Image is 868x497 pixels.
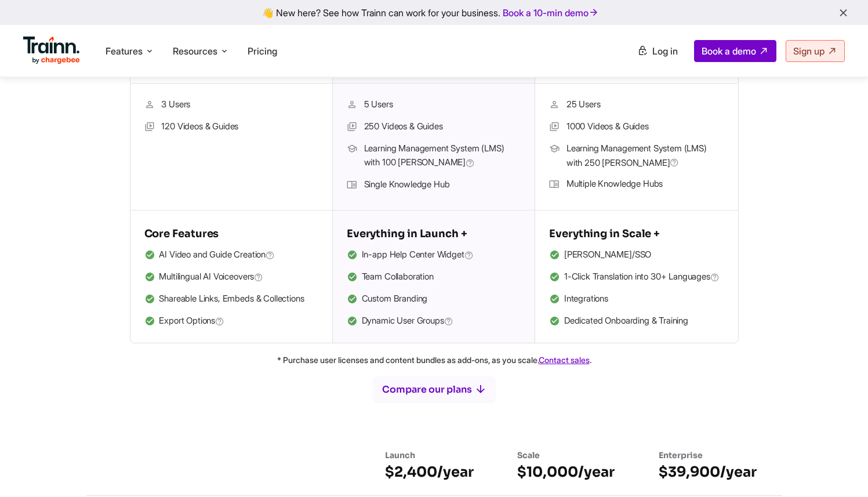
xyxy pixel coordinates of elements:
[564,270,720,285] span: 1-Click Translation into 30+ Languages
[362,248,474,263] span: In-app Help Center Widget
[347,292,521,307] li: Custom Branding
[786,40,845,62] a: Sign up
[694,40,776,62] a: Book a demo
[659,463,764,481] h6: $39,900/year
[144,97,318,113] li: 3 Users
[549,248,724,263] li: [PERSON_NAME]/SSO
[549,119,724,135] li: 1000 Videos & Guides
[106,45,143,57] span: Features
[539,355,590,365] a: Contact sales
[652,45,678,57] span: Log in
[159,314,224,329] span: Export Options
[549,177,724,192] li: Multiple Knowledge Hubs
[70,353,798,367] p: * Purchase user licenses and content bundles as add-ons, as you scale. .
[248,45,277,57] a: Pricing
[500,5,601,21] a: Book a 10-min demo
[372,376,496,404] button: Compare our plans
[144,224,318,243] h5: Core Features
[347,97,521,113] li: 5 Users
[566,142,724,170] span: Learning Management System (LMS) with 250 [PERSON_NAME]
[364,142,521,170] span: Learning Management System (LMS) with 100 [PERSON_NAME]
[517,450,540,460] span: Scale
[7,7,861,18] div: 👋 New here? See how Trainn can work for your business.
[517,463,622,481] h6: $10,000/year
[385,463,480,481] h6: $2,400/year
[549,224,724,243] h5: Everything in Scale +
[159,248,275,263] span: AI Video and Guide Creation
[702,45,756,57] span: Book a demo
[549,292,724,307] li: Integrations
[659,450,703,460] span: Enterprise
[793,45,825,57] span: Sign up
[23,37,80,64] img: Trainn Logo
[549,314,724,329] li: Dedicated Onboarding & Training
[144,292,318,307] li: Shareable Links, Embeds & Collections
[810,441,868,497] iframe: Chat Widget
[362,314,453,329] span: Dynamic User Groups
[347,270,521,285] li: Team Collaboration
[347,224,521,243] h5: Everything in Launch +
[630,41,685,61] a: Log in
[347,119,521,135] li: 250 Videos & Guides
[159,270,263,285] span: Multilingual AI Voiceovers
[549,97,724,113] li: 25 Users
[385,450,415,460] span: Launch
[347,177,521,193] li: Single Knowledge Hub
[144,119,318,135] li: 120 Videos & Guides
[173,45,217,57] span: Resources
